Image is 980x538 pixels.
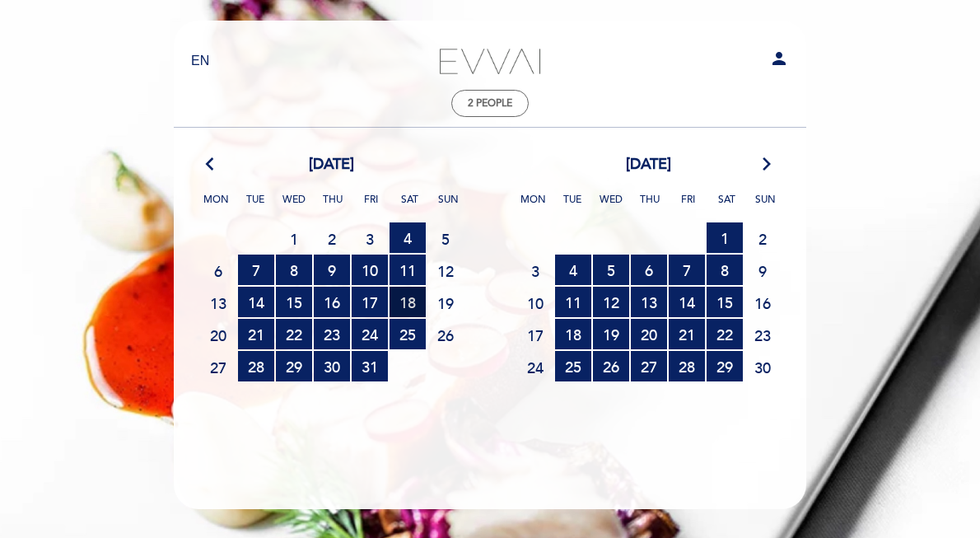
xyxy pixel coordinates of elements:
[352,223,388,254] span: 3
[631,319,667,349] span: 20
[200,320,236,350] span: 20
[556,191,589,222] span: Tue
[314,351,350,381] span: 30
[517,288,553,318] span: 10
[200,255,236,286] span: 6
[555,319,591,349] span: 18
[633,191,666,222] span: Thu
[669,319,705,349] span: 21
[669,287,705,317] span: 14
[593,351,629,381] span: 26
[517,255,553,286] span: 3
[517,320,553,350] span: 17
[390,222,426,253] span: 4
[427,320,464,350] span: 26
[200,288,236,318] span: 13
[769,49,789,68] i: person
[595,191,628,222] span: Wed
[468,97,512,110] span: 2 people
[390,255,426,285] span: 11
[744,320,781,350] span: 23
[200,191,233,222] span: Mon
[276,351,312,381] span: 29
[352,255,388,285] span: 10
[669,351,705,381] span: 28
[711,191,744,222] span: Sat
[631,287,667,317] span: 13
[744,352,781,382] span: 30
[238,319,274,349] span: 21
[276,319,312,349] span: 22
[593,319,629,349] span: 19
[200,352,236,382] span: 27
[517,352,553,382] span: 24
[707,351,743,381] span: 29
[276,287,312,317] span: 15
[390,319,426,349] span: 25
[276,255,312,285] span: 8
[239,191,272,222] span: Tue
[593,255,629,285] span: 5
[278,191,310,222] span: Wed
[314,287,350,317] span: 16
[352,351,388,381] span: 31
[707,222,743,253] span: 1
[769,49,789,74] button: person
[626,154,671,175] span: [DATE]
[517,191,550,222] span: Mon
[352,319,388,349] span: 24
[238,287,274,317] span: 14
[238,351,274,381] span: 28
[672,191,705,222] span: Fri
[355,191,388,222] span: Fri
[432,191,465,222] span: Sun
[669,255,705,285] span: 7
[707,319,743,349] span: 22
[276,223,312,254] span: 1
[390,287,426,317] span: 18
[314,319,350,349] span: 23
[759,154,774,175] i: arrow_forward_ios
[744,288,781,318] span: 16
[593,287,629,317] span: 12
[314,223,350,254] span: 2
[631,351,667,381] span: 27
[555,255,591,285] span: 4
[744,255,781,286] span: 9
[707,287,743,317] span: 15
[427,255,464,286] span: 12
[352,287,388,317] span: 17
[631,255,667,285] span: 6
[387,39,593,84] a: Evvai
[206,154,221,175] i: arrow_back_ios
[744,223,781,254] span: 2
[707,255,743,285] span: 8
[309,154,354,175] span: [DATE]
[316,191,349,222] span: Thu
[555,287,591,317] span: 11
[394,191,427,222] span: Sat
[555,351,591,381] span: 25
[314,255,350,285] span: 9
[427,288,464,318] span: 19
[749,191,782,222] span: Sun
[238,255,274,285] span: 7
[427,223,464,254] span: 5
